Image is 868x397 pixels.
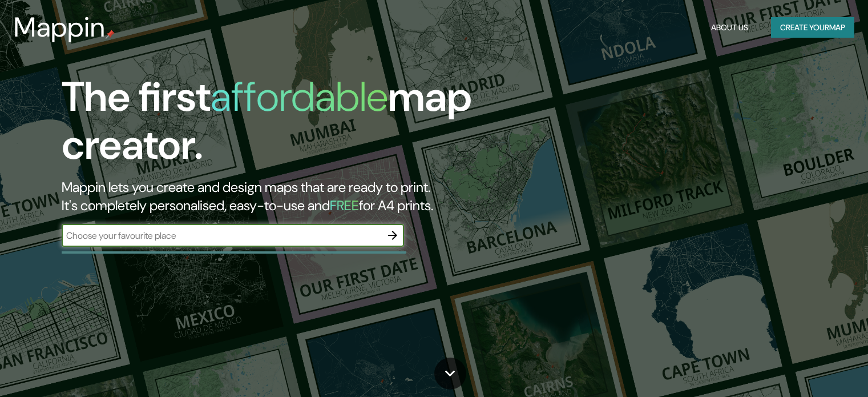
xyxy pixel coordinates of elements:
button: About Us [706,17,753,38]
h5: FREE [330,197,359,214]
h1: The first map creator. [62,73,496,178]
h2: Mappin lets you create and design maps that are ready to print. It's completely personalised, eas... [62,178,496,215]
h3: Mappin [14,11,106,43]
img: mappin-pin [106,30,115,39]
input: Choose your favourite place [62,229,381,242]
h1: affordable [211,70,388,123]
button: Create yourmap [771,17,854,38]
